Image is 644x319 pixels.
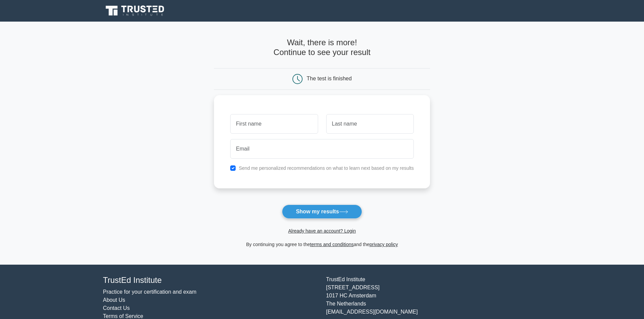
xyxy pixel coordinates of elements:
div: The test is finished [307,76,352,81]
a: Practice for your certification and exam [103,289,197,295]
a: terms and conditions [310,242,354,247]
h4: Wait, there is more! Continue to see your result [214,38,430,57]
input: Email [230,139,414,159]
button: Show my results [282,205,362,219]
h4: TrustEd Institute [103,275,318,285]
a: Already have an account? Login [288,228,356,234]
label: Send me personalized recommendations on what to learn next based on my results [239,165,414,171]
a: privacy policy [369,242,398,247]
a: Contact Us [103,305,130,311]
div: By continuing you agree to the and the [210,240,434,248]
input: First name [230,114,318,134]
a: Terms of Service [103,313,143,319]
input: Last name [326,114,414,134]
a: About Us [103,297,125,303]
